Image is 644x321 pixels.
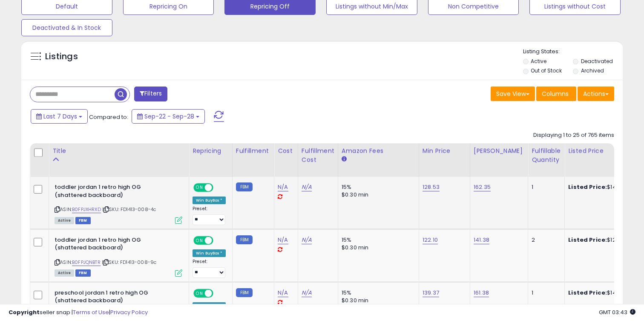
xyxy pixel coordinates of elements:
small: FBM [236,288,253,297]
span: All listings currently available for purchase on Amazon [55,269,74,277]
span: ON [194,289,205,297]
label: Out of Stock [531,67,562,74]
div: $0.30 min [342,244,412,252]
div: Fulfillment [236,147,270,156]
b: Listed Price: [568,289,607,297]
div: $143.64 [568,289,639,297]
span: FBM [75,269,91,277]
p: Listing States: [523,48,623,56]
h5: Listings [45,51,78,63]
button: Deactivated & In Stock [21,19,112,36]
div: Min Price [423,147,466,156]
a: 122.10 [423,236,438,244]
span: | SKU: FD1413-008-9c [102,259,156,266]
div: 15% [342,183,412,191]
div: seller snap | | [9,309,148,317]
span: OFF [212,184,226,191]
span: Last 7 Days [43,112,77,121]
div: Fulfillable Quantity [532,147,561,165]
div: $144.44 [568,183,639,191]
div: ASIN: [55,236,182,276]
span: All listings currently available for purchase on Amazon [55,217,74,224]
a: N/A [278,289,288,297]
button: Actions [578,87,614,101]
div: Title [52,147,185,156]
div: 15% [342,289,412,297]
a: B0FPJQNBTR [72,259,101,266]
a: N/A [278,236,288,244]
a: 128.53 [423,183,440,191]
div: Listed Price [568,147,642,156]
small: FBM [236,235,253,244]
span: OFF [212,237,226,244]
label: Deactivated [581,58,613,65]
button: Sep-22 - Sep-28 [132,109,205,124]
div: 1 [532,289,558,297]
div: Fulfillment Cost [302,147,334,165]
a: N/A [302,236,312,244]
div: [PERSON_NAME] [474,147,524,156]
b: toddler jordan 1 retro high OG (shattered backboard) [55,236,158,254]
b: Listed Price: [568,183,607,191]
strong: Copyright [9,308,40,316]
div: 15% [342,236,412,244]
div: Displaying 1 to 25 of 765 items [533,131,614,139]
div: Repricing [193,147,229,156]
a: 141.38 [474,236,489,244]
div: Amazon Fees [342,147,415,156]
label: Archived [581,67,604,74]
a: 161.38 [474,289,489,297]
a: N/A [278,183,288,191]
div: $122.10 [568,236,639,244]
a: N/A [302,183,312,191]
span: FBM [75,217,91,224]
div: Win BuyBox * [193,249,226,257]
span: Columns [542,90,569,98]
span: ON [194,184,205,191]
span: 2025-10-7 03:43 GMT [599,308,635,316]
div: ASIN: [55,183,182,223]
b: preschool jordan 1 retro high OG (shattered backboard) [55,289,158,307]
div: $0.30 min [342,191,412,199]
a: B0FPJXHRXD [72,206,101,213]
div: 2 [532,236,558,244]
span: Compared to: [89,113,128,121]
b: toddler jordan 1 retro high OG (shattered backboard) [55,183,158,201]
div: Preset: [193,259,226,278]
a: 139.37 [423,289,439,297]
a: 162.35 [474,183,491,191]
span: ON [194,237,205,244]
button: Last 7 Days [31,109,88,124]
a: N/A [302,289,312,297]
span: | SKU: FD1413-008-4c [102,206,156,213]
span: Sep-22 - Sep-28 [144,112,194,121]
b: Listed Price: [568,236,607,244]
div: Cost [278,147,294,156]
label: Active [531,58,546,65]
div: 1 [532,183,558,191]
a: Terms of Use [73,308,109,316]
button: Columns [536,87,576,101]
button: Filters [134,87,167,101]
small: Amazon Fees. [342,156,347,163]
div: Preset: [193,206,226,225]
span: OFF [212,289,226,297]
div: Win BuyBox * [193,197,226,204]
button: Save View [491,87,535,101]
a: Privacy Policy [110,308,148,316]
small: FBM [236,182,253,191]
